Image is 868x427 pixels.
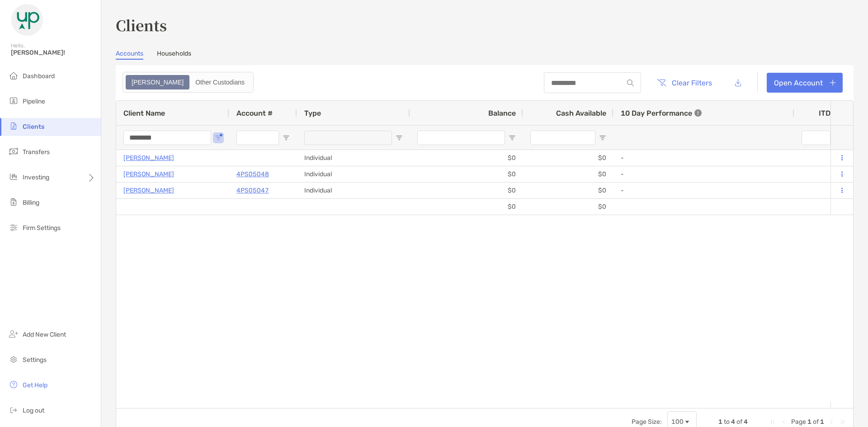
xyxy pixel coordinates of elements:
span: of [736,418,742,426]
a: Accounts [116,50,143,60]
span: Investing [23,174,49,181]
a: [PERSON_NAME] [123,152,174,164]
input: Balance Filter Input [417,131,505,145]
img: get-help icon [8,379,19,390]
div: 0% [794,150,849,166]
a: [PERSON_NAME] [123,169,174,180]
img: firm-settings icon [8,222,19,233]
div: 0% [794,166,849,182]
input: Account # Filter Input [236,131,279,145]
span: Cash Available [556,109,606,117]
a: Households [157,50,191,60]
img: add_new_client icon [8,328,19,339]
span: Transfers [23,148,50,156]
a: 4PS05047 [236,185,269,196]
img: billing icon [8,197,19,207]
img: investing icon [8,171,19,182]
span: Log out [23,407,44,414]
img: pipeline icon [8,95,19,106]
a: [PERSON_NAME] [123,185,174,196]
img: clients icon [8,121,19,131]
span: Get Help [23,381,47,389]
div: Last Page [839,418,846,426]
button: Open Filter Menu [215,134,222,141]
span: [PERSON_NAME]! [11,49,95,56]
span: 4 [744,418,748,426]
div: $0 [410,150,523,166]
img: dashboard icon [8,70,19,81]
span: 1 [718,418,722,426]
h3: Clients [116,14,854,35]
div: - [621,167,787,182]
span: Type [304,109,321,117]
span: Firm Settings [23,224,61,232]
span: 4 [731,418,735,426]
span: Settings [23,356,47,364]
span: Dashboard [23,72,55,80]
span: Pipeline [23,98,45,105]
div: $0 [523,166,613,182]
a: 4PS05048 [236,169,269,180]
div: 100 [671,418,684,426]
button: Open Filter Menu [509,134,516,141]
span: of [813,418,819,426]
div: Individual [297,166,410,182]
div: Zoe [127,76,189,89]
div: $0 [523,199,613,215]
div: ITD [819,109,841,117]
span: 1 [820,418,824,426]
img: settings icon [8,354,19,365]
div: $0 [410,166,523,182]
span: to [724,418,730,426]
button: Open Filter Menu [599,134,606,141]
input: ITD Filter Input [802,131,830,145]
input: Cash Available Filter Input [530,131,595,145]
div: Individual [297,150,410,166]
input: Client Name Filter Input [123,131,211,145]
span: Balance [488,109,516,117]
img: Zoe Logo [11,4,43,36]
div: - [621,150,787,165]
span: 1 [807,418,811,426]
div: $0 [523,183,613,198]
div: First Page [769,418,777,426]
span: Clients [23,123,44,131]
div: Previous Page [780,418,788,426]
span: Add New Client [23,331,66,338]
div: Other Custodians [190,76,250,89]
div: 0% [794,183,849,198]
div: Individual [297,183,410,198]
span: Billing [23,199,39,206]
div: Page Size: [632,418,662,426]
div: $0 [410,183,523,198]
div: segmented control [123,72,254,93]
button: Open Filter Menu [396,134,403,141]
span: Client Name [123,109,165,117]
button: Open Filter Menu [283,134,290,141]
button: Clear Filters [650,73,719,93]
a: Open Account [767,73,843,93]
img: logout icon [8,404,19,415]
img: input icon [627,80,634,86]
div: - [621,183,787,198]
div: $0 [410,199,523,215]
div: $0 [523,150,613,166]
img: transfers icon [8,146,19,157]
span: Page [791,418,806,426]
div: Next Page [828,418,835,426]
span: Account # [236,109,273,117]
div: 10 Day Performance [621,101,702,125]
